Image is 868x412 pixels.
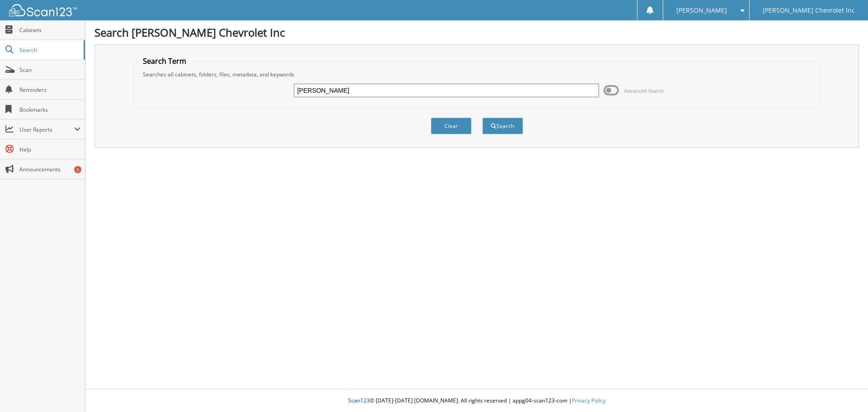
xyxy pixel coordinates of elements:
a: Privacy Policy [572,397,606,404]
button: Clear [431,118,472,134]
span: Announcements [19,166,80,173]
div: 5 [74,166,81,173]
span: Scan123 [348,397,370,404]
div: © [DATE]-[DATE] [DOMAIN_NAME]. All rights reserved | appg04-scan123-com | [85,390,868,412]
div: Searches all cabinets, folders, files, metadata, and keywords [138,71,816,78]
span: Advanced Search [624,87,664,94]
span: User Reports [19,126,74,133]
span: Bookmarks [19,106,80,114]
img: scan123-logo-white.svg [9,4,77,16]
span: Help [19,146,80,153]
span: Search [19,46,79,54]
span: [PERSON_NAME] [676,8,727,13]
span: Scan [19,66,80,74]
span: [PERSON_NAME] Chevrolet Inc [763,8,855,13]
iframe: Chat Widget [823,369,868,412]
span: Reminders [19,86,80,94]
span: Cabinets [19,26,80,34]
legend: Search Term [138,56,191,66]
h1: Search [PERSON_NAME] Chevrolet Inc [94,25,859,40]
button: Search [482,118,523,134]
